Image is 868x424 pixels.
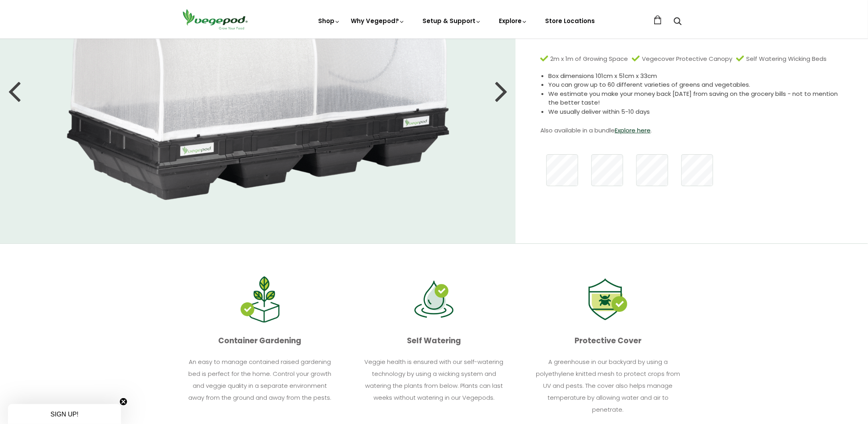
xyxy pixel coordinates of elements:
[615,126,651,134] a: Explore here
[318,17,340,25] a: Shop
[179,8,251,31] img: Vegepod
[548,72,848,81] li: Box dimensions 101cm x 51cm x 33cm
[534,356,682,416] p: A greenhouse in our backyard by using a polyethylene knitted mesh to protect crops from UV and pe...
[8,404,121,424] div: SIGN UP!Close teaser
[548,89,848,107] li: We estimate you make your money back [DATE] from saving on the grocery bills - not to mention the...
[499,17,528,25] a: Explore
[545,17,595,25] a: Store Locations
[51,411,78,418] span: SIGN UP!
[548,80,848,89] li: You can grow up to 60 different varieties of greens and vegetables.
[550,54,628,64] span: 2m x 1m of Growing Space
[540,124,848,136] p: Also available in a bundle .
[351,17,405,25] a: Why Vegepod?
[674,18,682,26] a: Search
[422,17,481,25] a: Setup & Support
[360,356,508,404] p: Veggie health is ensured with our self-watering technology by using a wicking system and watering...
[528,333,689,348] p: Protective Cover
[353,333,514,348] p: Self Watering
[186,356,334,404] p: An easy to manage contained raised gardening bed is perfect for the home. Control your growth and...
[179,333,340,348] p: Container Gardening
[548,107,848,117] li: We usually deliver within 5-10 days
[119,398,127,406] button: Close teaser
[642,54,732,64] span: Vegecover Protective Canopy
[746,54,827,64] span: Self Watering Wicking Beds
